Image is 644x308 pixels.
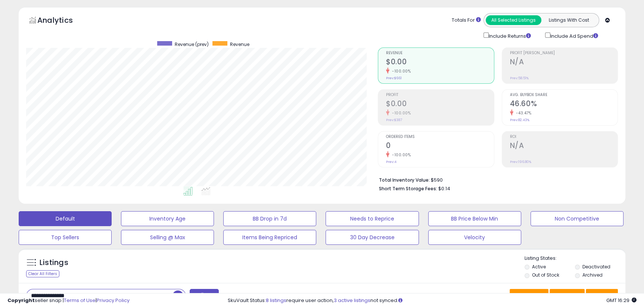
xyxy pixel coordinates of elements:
[386,51,494,55] span: Revenue
[7,297,35,304] strong: Copyright
[510,118,529,122] small: Prev: 82.43%
[266,297,286,304] a: 8 listings
[326,230,419,245] button: 30 Day Decrease
[121,230,214,245] button: Selling @ Max
[379,175,612,184] li: $590
[389,110,411,116] small: -100.00%
[510,141,617,151] h2: N/A
[386,135,494,139] span: Ordered Items
[40,258,68,268] h5: Listings
[386,99,494,110] h2: $0.00
[379,177,430,183] b: Total Inventory Value:
[478,31,539,40] div: Include Returns
[326,211,419,226] button: Needs to Reprice
[606,297,637,304] span: 2025-08-14 16:29 GMT
[525,255,625,262] p: Listing States:
[531,211,623,226] button: Non Competitive
[438,185,450,192] span: $0.14
[532,272,559,278] label: Out of Stock
[510,58,617,68] h2: N/A
[379,185,437,192] b: Short Term Storage Fees:
[513,110,532,116] small: -43.47%
[510,289,548,302] button: Save View
[586,289,618,302] button: Actions
[386,118,402,122] small: Prev: $387
[510,99,617,110] h2: 46.60%
[26,270,59,277] div: Clear All Filters
[386,160,396,164] small: Prev: 4
[452,17,481,24] div: Totals For
[510,93,617,97] span: Avg. Buybox Share
[510,76,529,80] small: Prev: 58.51%
[428,211,521,226] button: BB Price Below Min
[386,93,494,97] span: Profit
[510,135,617,139] span: ROI
[175,41,209,47] span: Revenue (prev)
[386,141,494,151] h2: 0
[389,68,411,74] small: -100.00%
[37,15,87,27] h5: Analytics
[223,230,316,245] button: Items Being Repriced
[230,41,249,47] span: Revenue
[190,289,219,302] button: Filters
[386,76,402,80] small: Prev: $661
[550,289,585,302] button: Columns
[510,51,617,55] span: Profit [PERSON_NAME]
[19,211,112,226] button: Default
[486,15,541,25] button: All Selected Listings
[554,292,578,299] span: Columns
[19,230,112,245] button: Top Sellers
[582,272,603,278] label: Archived
[7,297,130,304] div: seller snap | |
[510,160,531,164] small: Prev: 196.80%
[223,211,316,226] button: BB Drop in 7d
[541,15,597,25] button: Listings With Cost
[228,297,637,304] div: SkuVault Status: require user action, not synced.
[532,264,546,270] label: Active
[428,230,521,245] button: Velocity
[389,152,411,158] small: -100.00%
[121,211,214,226] button: Inventory Age
[386,58,494,68] h2: $0.00
[582,264,610,270] label: Deactivated
[334,297,370,304] a: 3 active listings
[539,31,610,40] div: Include Ad Spend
